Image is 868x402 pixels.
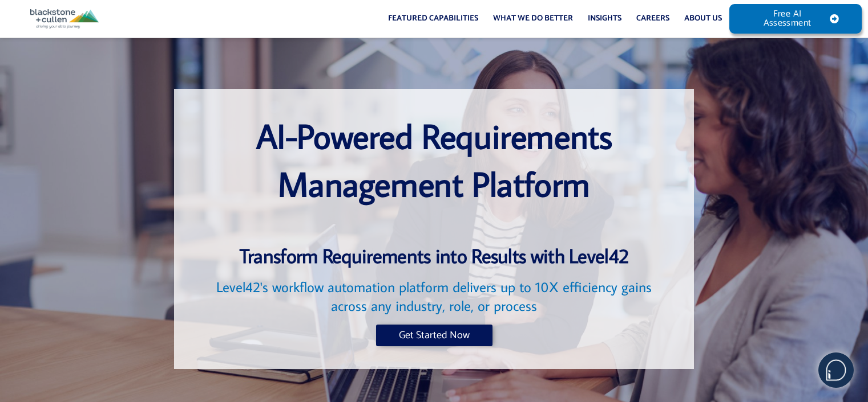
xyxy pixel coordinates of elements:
h1: AI-Powered Requirements Management Platform [197,112,671,207]
span: Free AI Assessment [752,10,822,28]
h2: Level42's workflow automation platform delivers up to 10X efficiency gains across any industry, r... [197,278,671,315]
span: Get Started Now [399,330,470,341]
img: users%2F5SSOSaKfQqXq3cFEnIZRYMEs4ra2%2Fmedia%2Fimages%2F-Bulle%20blanche%20sans%20fond%20%2B%20ma... [819,353,853,387]
a: Get Started Now [376,325,492,346]
a: Free AI Assessment [729,4,862,34]
h3: Transform Requirements into Results with Level42 [197,243,671,269]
